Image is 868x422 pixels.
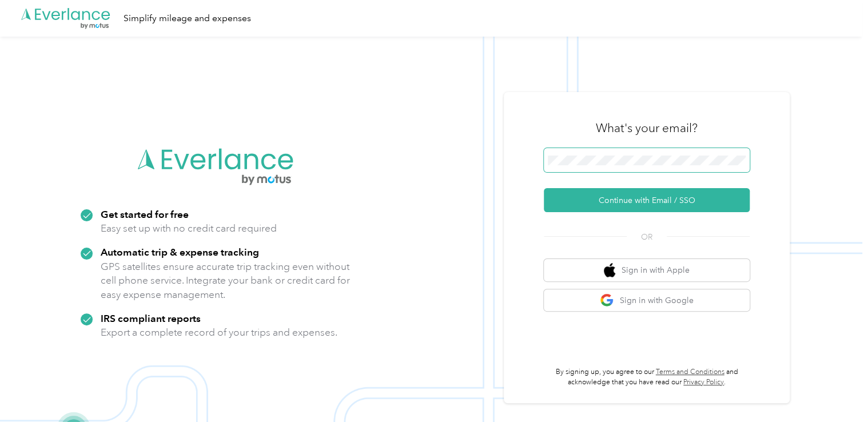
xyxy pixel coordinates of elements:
strong: Get started for free [101,208,189,220]
span: OR [627,231,667,243]
button: google logoSign in with Google [544,289,750,312]
a: Terms and Conditions [656,368,724,376]
strong: IRS compliant reports [101,312,201,324]
p: By signing up, you agree to our and acknowledge that you have read our . [544,367,750,387]
p: Export a complete record of your trips and expenses. [101,325,337,340]
a: Privacy Policy [683,378,724,387]
p: Easy set up with no credit card required [101,221,277,236]
img: google logo [600,293,614,308]
p: GPS satellites ensure accurate trip tracking even without cell phone service. Integrate your bank... [101,260,351,302]
button: apple logoSign in with Apple [544,259,750,281]
strong: Automatic trip & expense tracking [101,246,259,258]
div: Simplify mileage and expenses [124,11,251,26]
button: Continue with Email / SSO [544,188,750,212]
img: apple logo [604,263,615,277]
h3: What's your email? [596,120,698,136]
